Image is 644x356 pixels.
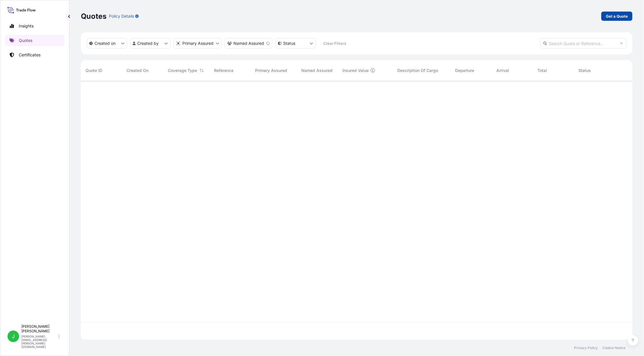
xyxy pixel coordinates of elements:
span: J [12,333,15,339]
button: createdBy Filter options [130,38,170,49]
button: Clear Filters [319,39,351,48]
a: Get a Quote [601,12,632,21]
span: Departure [455,68,474,73]
p: Quotes [19,38,32,43]
span: Insured Value [343,68,369,73]
p: Named Assured [233,40,264,46]
button: Sort [198,67,205,74]
a: Cookie Notice [602,346,626,350]
p: Policy Details [109,13,134,19]
a: Insights [5,20,64,32]
p: Created by [138,40,159,46]
span: Primary Assured [255,68,287,73]
span: Reference [214,68,233,73]
span: Coverage Type [168,68,197,73]
span: Created On [127,68,149,73]
button: createdOn Filter options [87,38,127,49]
p: Certificates [19,52,40,58]
p: Clear Filters [324,40,346,46]
button: cargoOwner Filter options [225,38,272,49]
span: Description Of Cargo [398,68,438,73]
input: Search Quote or Reference... [540,38,627,49]
span: Quote ID [86,68,102,73]
p: [PERSON_NAME][EMAIL_ADDRESS][PERSON_NAME][DOMAIN_NAME] [21,335,57,348]
p: Primary Assured [182,40,214,46]
span: Total [537,68,547,73]
p: Status [283,40,295,46]
p: Get a Quote [606,13,628,19]
p: Created on [94,40,116,46]
button: certificateStatus Filter options [275,38,316,49]
button: distributor Filter options [173,38,222,49]
span: Status [579,68,591,73]
a: Privacy Policy [574,346,598,350]
a: Quotes [5,35,64,46]
p: Quotes [81,12,107,21]
a: Certificates [5,49,64,61]
span: Named Assured [301,68,333,73]
p: Insights [19,23,34,29]
span: Arrival [496,68,509,73]
p: [PERSON_NAME] [PERSON_NAME] [21,324,57,333]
